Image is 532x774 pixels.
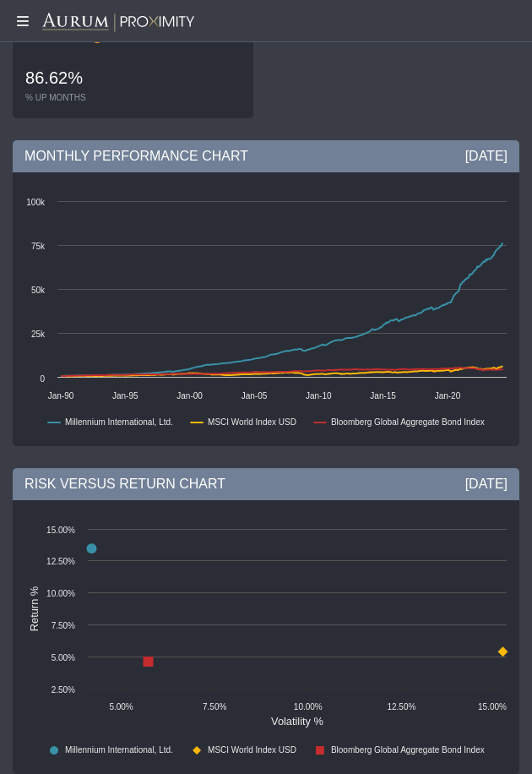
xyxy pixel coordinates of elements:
text: Jan-95 [112,391,138,401]
text: 15.00% [46,526,75,535]
text: 50k [31,286,46,295]
text: 2.50% [52,685,75,695]
text: Jan-20 [435,391,461,401]
div: [DATE] [465,147,508,166]
text: Volatility % [271,715,323,728]
text: Millennium International, Ltd. [65,417,173,427]
text: MSCI World Index USD [208,745,296,755]
text: Jan-10 [306,391,332,401]
text: Bloomberg Global Aggregate Bond Index [331,417,485,427]
text: Return % [28,586,41,631]
text: Jan-15 [370,391,396,401]
text: 100k [26,198,46,207]
text: Millennium International, Ltd. [65,745,173,755]
img: Aurum-Proximity%20white.svg [42,13,194,33]
text: 10.00% [294,702,323,711]
div: % UP MONTHS [25,92,122,104]
div: MONTHLY PERFORMANCE CHART [13,140,519,172]
text: 12.50% [387,702,415,711]
div: [DATE] [465,475,508,493]
div: RISK VERSUS RETURN CHART [13,468,519,500]
text: 0 [40,374,45,384]
text: 7.50% [52,621,75,630]
text: 5.00% [52,653,75,662]
text: MSCI World Index USD [208,417,296,427]
text: Jan-05 [242,391,268,401]
text: Jan-90 [48,391,74,401]
text: 7.50% [203,702,226,711]
text: 5.00% [109,702,133,711]
div: 86.62% [25,67,122,92]
text: Jan-00 [176,391,203,401]
text: Bloomberg Global Aggregate Bond Index [331,745,485,755]
text: 10.00% [46,589,75,598]
text: 25k [31,330,46,339]
text: 75k [31,242,46,251]
text: 12.50% [46,557,75,566]
text: 15.00% [478,702,507,711]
